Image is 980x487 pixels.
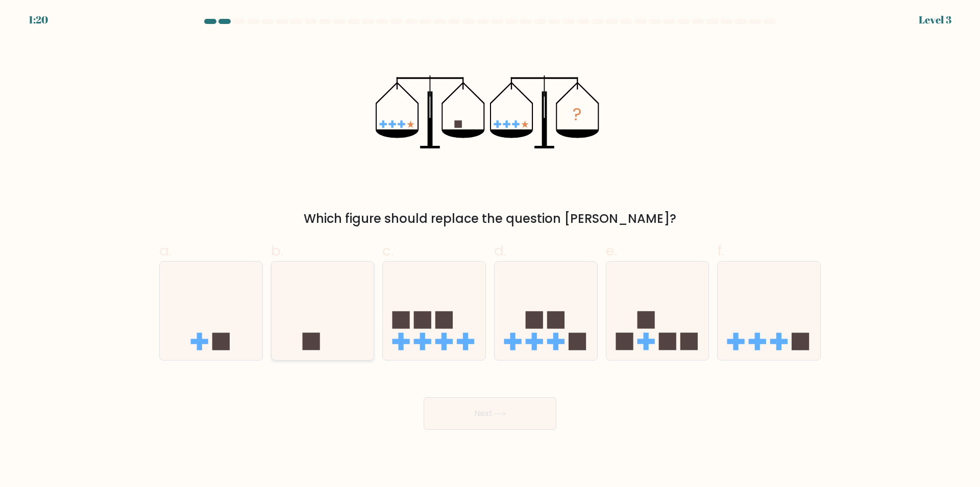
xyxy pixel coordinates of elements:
tspan: ? [573,102,582,126]
span: a. [159,241,171,261]
div: 1:20 [29,12,48,28]
div: Which figure should replace the question [PERSON_NAME]? [165,210,815,228]
div: Level 3 [919,12,951,28]
span: d. [494,241,506,261]
span: c. [382,241,394,261]
span: e. [606,241,617,261]
button: Next [424,397,556,430]
span: f. [717,241,724,261]
span: b. [271,241,283,261]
